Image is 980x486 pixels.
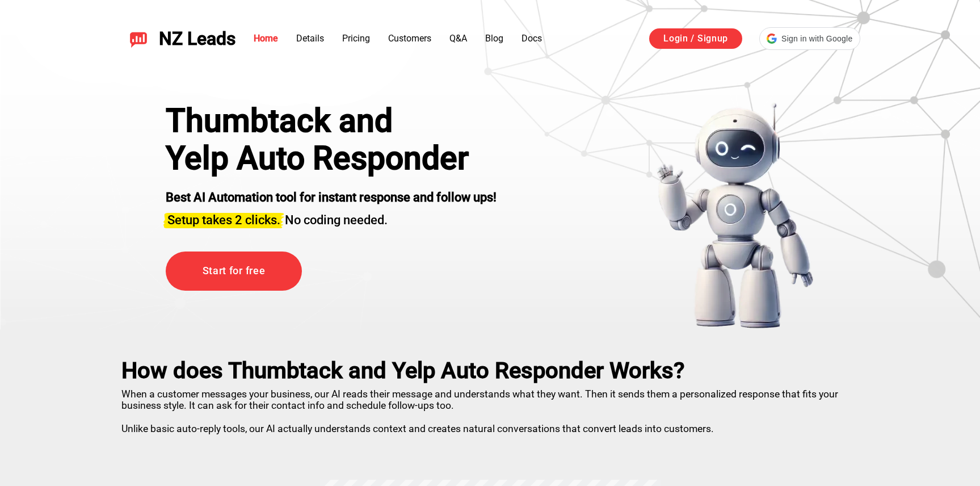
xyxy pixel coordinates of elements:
[342,33,370,44] a: Pricing
[166,140,497,177] h1: Yelp Auto Responder
[254,33,278,44] a: Home
[485,33,503,44] a: Blog
[521,33,542,44] a: Docs
[167,213,280,227] span: Setup takes 2 clicks.
[449,33,467,44] a: Q&A
[649,28,742,49] a: Login / Signup
[166,252,302,291] a: Start for free
[166,190,497,204] strong: Best AI Automation tool for instant response and follow ups!
[781,33,852,45] span: Sign in with Google
[121,384,859,434] p: When a customer messages your business, our AI reads their message and understands what they want...
[121,358,859,384] h2: How does Thumbtack and Yelp Auto Responder Works?
[656,102,814,329] img: yelp bot
[296,33,324,44] a: Details
[166,102,497,140] div: Thumbtack and
[388,33,431,44] a: Customers
[159,28,235,49] span: NZ Leads
[166,206,497,229] h3: No coding needed.
[759,27,860,50] div: Sign in with Google
[129,30,148,48] img: NZ Leads logo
